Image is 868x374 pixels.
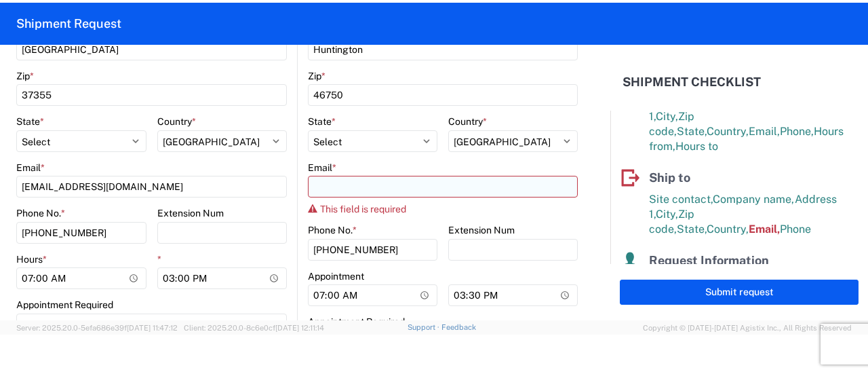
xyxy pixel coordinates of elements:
[275,324,324,332] span: [DATE] 12:11:14
[780,223,811,236] span: Phone
[649,253,769,267] span: Request Information
[16,207,65,219] label: Phone No.
[157,115,196,128] label: Country
[16,162,45,174] label: Email
[656,110,678,123] span: City,
[749,223,780,236] span: Email,
[16,324,178,332] span: Server: 2025.20.0-5efa686e39f
[308,270,364,282] label: Appointment
[448,115,487,128] label: Country
[157,207,224,219] label: Extension Num
[184,324,324,332] span: Client: 2025.20.0-8c6e0cf
[16,70,34,82] label: Zip
[707,223,749,236] span: Country,
[320,204,406,214] span: This field is required
[308,162,336,174] label: Email
[16,115,44,128] label: State
[677,223,707,236] span: State,
[749,125,780,138] span: Email,
[308,316,405,328] label: Appointment Required
[620,280,859,305] button: Submit request
[713,193,795,206] span: Company name,
[408,323,441,331] a: Support
[780,125,814,138] span: Phone,
[308,224,357,236] label: Phone No.
[448,224,515,236] label: Extension Num
[649,193,713,206] span: Site contact,
[656,208,678,221] span: City,
[675,140,718,153] span: Hours to
[127,324,178,332] span: [DATE] 11:47:12
[308,70,325,82] label: Zip
[16,253,47,265] label: Hours
[649,170,690,185] span: Ship to
[441,323,476,331] a: Feedback
[16,299,113,311] label: Appointment Required
[677,125,707,138] span: State,
[643,322,852,334] span: Copyright © [DATE]-[DATE] Agistix Inc., All Rights Reserved
[707,125,749,138] span: Country,
[623,74,761,90] h2: Shipment Checklist
[16,16,121,32] h2: Shipment Request
[308,115,336,128] label: State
